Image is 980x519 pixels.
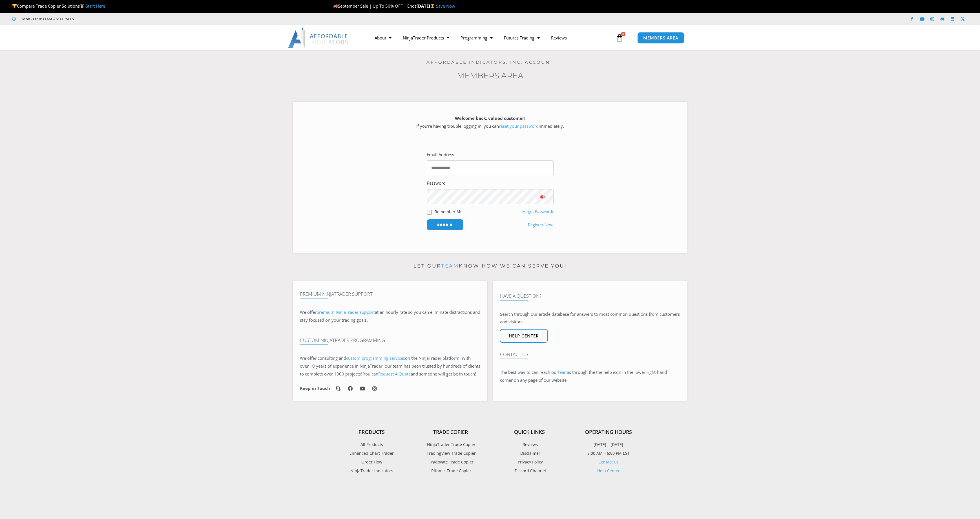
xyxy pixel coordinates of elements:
[545,31,572,44] a: Reviews
[349,450,394,457] span: Enhanced Chart Trader
[607,30,632,46] a: 0
[509,334,539,338] span: Help center
[84,16,168,22] iframe: Customer reviews powered by Trustpilot
[317,309,375,315] a: premium NinjaTrader support
[500,293,680,299] h4: Have A Question?
[333,3,417,9] span: September Sale | Up To 50% OFF | Ends
[332,458,411,466] a: Order Flow
[411,467,490,474] a: Rithmic Trade Copier
[490,441,569,448] a: Reviews
[500,329,548,343] a: Help center
[12,4,17,8] img: 🏆
[430,4,435,8] img: ⌛
[300,386,330,391] h6: Keep in Touch
[350,467,393,474] span: NinjaTrader Indicators
[21,16,76,22] span: Mon - Fri: 8:00 AM – 6:00 PM EST
[332,467,411,474] a: NinjaTrader Indicators
[522,209,554,214] a: Forgot Password?
[411,450,490,457] a: TradingView Trade Copier
[80,4,84,8] img: 🥇
[300,309,317,315] span: We offer
[569,450,648,457] p: 8:00 AM – 6:00 PM EST
[490,458,569,466] a: Privacy Policy
[411,441,490,448] a: NinjaTrader Trade Copier
[521,441,538,448] span: Reviews
[300,355,480,377] span: on the NinjaTrader platform. With over 10 years of experience in NinjaTrader, our team has been t...
[457,71,523,80] a: Members Area
[441,263,459,269] a: team
[516,458,543,466] span: Privacy Policy
[346,355,405,361] a: custom programming services
[427,179,446,187] label: Password
[531,189,554,204] button: Show password
[436,3,455,9] a: Save Now
[288,28,349,48] img: LogoAI | Affordable Indicators – NinjaTrader
[378,371,411,377] a: Request A Quote
[455,115,525,121] strong: Welcome back, valued customer!
[428,458,474,466] span: Tradovate Trade Copier
[303,114,678,130] p: If you’re having trouble logging in, you can immediately.
[361,458,382,466] span: Order Flow
[490,450,569,457] a: Disclaimer
[333,4,338,8] img: 🍂
[426,59,554,65] a: Affordable Indicators, Inc. Account
[300,309,480,323] span: at an hourly rate so you can eliminate distractions and stay focused on your trading goals.
[86,3,105,9] a: Start Here
[569,441,648,448] p: [DATE] – [DATE]
[558,369,568,375] a: team
[332,429,411,435] h4: Products
[300,337,480,343] h4: Custom NinjaTrader Programming
[500,368,680,384] p: The best way to can reach our is through the the help icon in the lower right-hand corner on any ...
[369,31,614,44] nav: Menu
[300,355,405,361] span: We offer consulting and
[637,32,684,44] a: MEMBERS AREA
[643,36,678,40] span: MEMBERS AREA
[12,3,105,9] span: Compare Trade Copier Solutions
[417,3,436,9] strong: [DATE]
[430,467,471,474] span: Rithmic Trade Copier
[411,458,490,466] a: Tradovate Trade Copier
[397,31,455,44] a: NinjaTrader Products
[513,467,546,474] span: Discord Channel
[411,429,490,435] h4: Trade Copier
[519,450,540,457] span: Disclaimer
[455,31,498,44] a: Programming
[499,123,539,129] a: reset your password
[528,221,554,229] a: Register Now
[597,468,620,473] a: Help Center
[360,441,383,448] span: All Products
[490,467,569,474] a: Discord Channel
[498,31,545,44] a: Futures Trading
[500,310,680,326] p: Search through our article database for answers to most common questions from customers and visit...
[332,441,411,448] a: All Products
[332,450,411,457] a: Enhanced Chart Trader
[300,291,480,297] h4: Premium NinjaTrader Support
[598,459,619,465] a: Contact Us
[427,151,454,159] label: Email Address
[369,31,397,44] a: About
[293,262,687,271] p: Let our know how we can serve you!
[569,429,648,435] h4: Operating Hours
[425,450,476,457] span: TradingView Trade Copier
[490,429,569,435] h4: Quick Links
[426,441,475,448] span: NinjaTrader Trade Copier
[435,209,463,215] label: Remember Me
[500,352,680,357] h4: Contact Us
[621,32,625,36] span: 0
